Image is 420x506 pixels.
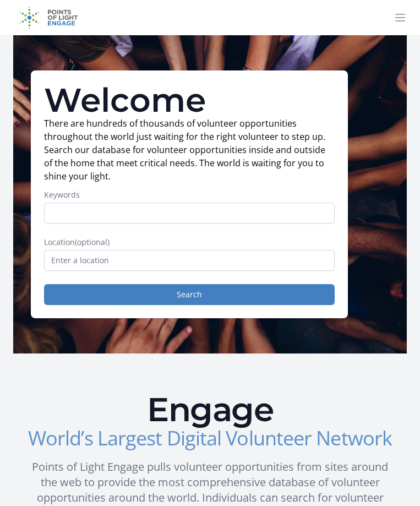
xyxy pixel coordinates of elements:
span: (optional) [75,237,110,247]
h3: World’s Largest Digital Volunteer Network [26,428,394,448]
label: Keywords [44,189,335,200]
label: Location [44,237,335,248]
h2: Engage [26,393,394,426]
button: Search [44,284,335,305]
input: Enter a location [44,250,335,271]
p: There are hundreds of thousands of volunteer opportunities throughout the world just waiting for ... [44,117,335,183]
h1: Welcome [44,84,335,117]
